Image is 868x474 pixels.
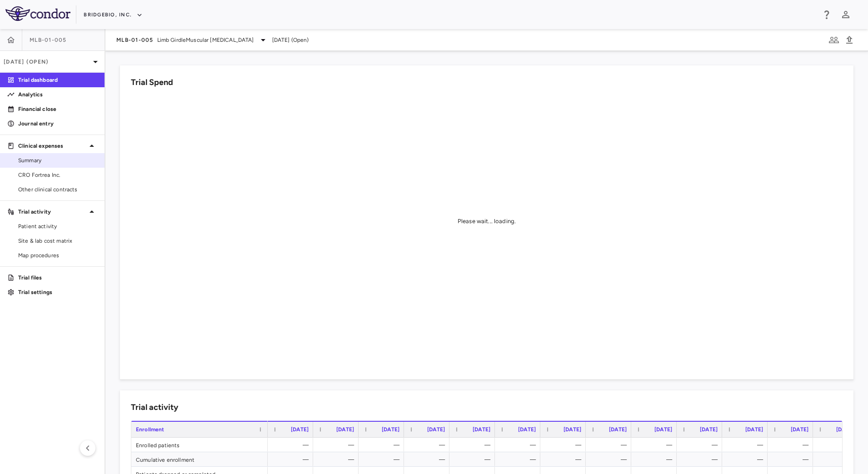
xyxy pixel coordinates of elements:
[30,36,67,44] span: MLB-01-005
[272,36,309,44] span: [DATE] (Open)
[458,438,490,452] div: —
[654,426,672,433] span: [DATE]
[730,438,763,452] div: —
[116,36,154,44] span: MLB-01-005
[321,452,354,467] div: —
[18,208,86,216] p: Trial activity
[157,36,254,44] span: Limb GirdleMuscular [MEDICAL_DATA]
[131,401,178,414] h6: Trial activity
[18,105,97,113] p: Financial close
[367,438,399,452] div: —
[549,438,581,452] div: —
[5,6,70,21] img: logo-full-SnFGN8VE.png
[503,452,536,467] div: —
[84,8,143,22] button: BridgeBio, Inc.
[18,251,97,259] span: Map procedures
[131,438,268,452] div: Enrolled patients
[18,222,97,230] span: Patient activity
[518,426,536,433] span: [DATE]
[458,452,490,467] div: —
[367,452,399,467] div: —
[745,426,763,433] span: [DATE]
[776,452,808,467] div: —
[730,452,763,467] div: —
[18,185,97,194] span: Other clinical contracts
[609,426,627,433] span: [DATE]
[791,426,808,433] span: [DATE]
[594,438,627,452] div: —
[836,426,854,433] span: [DATE]
[503,438,536,452] div: —
[700,426,718,433] span: [DATE]
[382,426,399,433] span: [DATE]
[821,438,854,452] div: —
[336,426,354,433] span: [DATE]
[458,217,516,225] div: Please wait... loading.
[18,274,97,282] p: Trial files
[321,438,354,452] div: —
[4,58,90,66] p: [DATE] (Open)
[18,120,97,128] p: Journal entry
[821,452,854,467] div: —
[549,452,581,467] div: —
[131,76,173,89] h6: Trial Spend
[18,142,86,150] p: Clinical expenses
[427,426,445,433] span: [DATE]
[412,438,445,452] div: —
[131,452,268,466] div: Cumulative enrollment
[291,426,309,433] span: [DATE]
[685,452,718,467] div: —
[639,452,672,467] div: —
[18,76,97,84] p: Trial dashboard
[276,438,309,452] div: —
[685,438,718,452] div: —
[473,426,490,433] span: [DATE]
[18,237,97,245] span: Site & lab cost matrix
[18,288,97,296] p: Trial settings
[639,438,672,452] div: —
[18,156,97,165] span: Summary
[412,452,445,467] div: —
[18,171,97,179] span: CRO Fortrea Inc.
[564,426,581,433] span: [DATE]
[136,426,165,433] span: Enrollment
[276,452,309,467] div: —
[594,452,627,467] div: —
[776,438,808,452] div: —
[18,90,97,99] p: Analytics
